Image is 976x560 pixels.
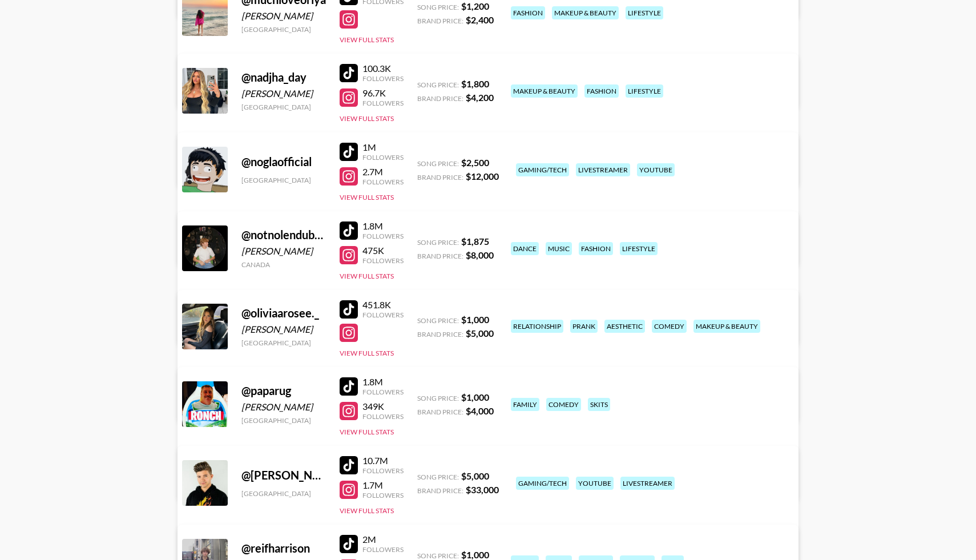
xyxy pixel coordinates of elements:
div: [GEOGRAPHIC_DATA] [241,25,326,34]
strong: $ 1,800 [461,78,489,89]
strong: $ 5,000 [461,470,489,481]
span: Song Price: [417,316,459,325]
div: 2.7M [362,166,404,178]
div: youtube [637,163,675,176]
div: fashion [579,242,613,255]
div: [GEOGRAPHIC_DATA] [241,176,326,184]
div: Followers [362,466,404,475]
span: Brand Price: [417,17,463,25]
div: Canada [241,260,326,269]
div: gaming/tech [516,477,569,490]
strong: $ 2,500 [461,157,489,168]
div: @ [PERSON_NAME] [241,468,326,482]
div: 1.7M [362,480,404,491]
div: 475K [362,245,404,256]
div: youtube [576,477,614,490]
div: 100.3K [362,63,404,74]
strong: $ 1,000 [461,392,489,402]
div: Followers [362,256,404,265]
div: fashion [511,6,545,19]
div: 1M [362,142,404,153]
button: View Full Stats [340,428,394,436]
div: [GEOGRAPHIC_DATA] [241,339,326,347]
div: relationship [511,320,563,333]
div: family [511,398,539,411]
div: makeup & beauty [511,84,578,98]
div: Followers [362,491,404,499]
div: Followers [362,178,404,186]
div: livestreamer [576,163,630,176]
div: comedy [546,398,581,411]
button: View Full Stats [340,272,394,280]
div: 451.8K [362,299,404,311]
div: dance [511,242,539,255]
div: 1.8M [362,376,404,388]
div: livestreamer [620,477,675,490]
button: View Full Stats [340,193,394,202]
span: Song Price: [417,394,459,402]
div: 96.7K [362,87,404,99]
div: Followers [362,153,404,162]
button: View Full Stats [340,349,394,357]
div: comedy [652,320,687,333]
div: 1.8M [362,220,404,232]
div: @ oliviaarosee._ [241,306,326,320]
div: @ nadjha_day [241,70,326,84]
div: prank [570,320,598,333]
button: View Full Stats [340,114,394,123]
strong: $ 1,000 [461,549,489,560]
strong: $ 5,000 [466,328,494,339]
strong: $ 2,400 [466,14,494,25]
div: aesthetic [604,320,645,333]
div: @ reifharrison [241,541,326,555]
div: @ notnolendubuc [241,228,326,242]
strong: $ 1,200 [461,1,489,11]
span: Brand Price: [417,173,463,182]
span: Song Price: [417,80,459,89]
span: Song Price: [417,238,459,247]
span: Brand Price: [417,330,463,339]
strong: $ 1,875 [461,236,489,247]
div: Followers [362,412,404,421]
strong: $ 12,000 [466,171,499,182]
strong: $ 8,000 [466,249,494,260]
div: 10.7M [362,455,404,466]
div: fashion [584,84,619,98]
div: [PERSON_NAME] [241,401,326,413]
div: Followers [362,99,404,107]
span: Brand Price: [417,94,463,103]
span: Song Price: [417,3,459,11]
span: Brand Price: [417,252,463,260]
div: 349K [362,401,404,412]
button: View Full Stats [340,506,394,515]
div: Followers [362,545,404,554]
span: Song Price: [417,473,459,481]
div: Followers [362,311,404,319]
strong: $ 4,000 [466,405,494,416]
div: lifestyle [626,84,663,98]
div: [GEOGRAPHIC_DATA] [241,416,326,425]
div: @ paparug [241,384,326,398]
div: Followers [362,388,404,396]
div: [GEOGRAPHIC_DATA] [241,489,326,498]
div: Followers [362,74,404,83]
strong: $ 4,200 [466,92,494,103]
strong: $ 1,000 [461,314,489,325]
div: [PERSON_NAME] [241,245,326,257]
div: [PERSON_NAME] [241,88,326,99]
div: lifestyle [620,242,658,255]
div: [PERSON_NAME] [241,324,326,335]
div: music [546,242,572,255]
span: Song Price: [417,551,459,560]
div: gaming/tech [516,163,569,176]
div: [PERSON_NAME] [241,10,326,22]
strong: $ 33,000 [466,484,499,495]
span: Song Price: [417,159,459,168]
span: Brand Price: [417,486,463,495]
button: View Full Stats [340,35,394,44]
div: @ noglaofficial [241,155,326,169]
div: [GEOGRAPHIC_DATA] [241,103,326,111]
div: Followers [362,232,404,240]
div: lifestyle [626,6,663,19]
div: makeup & beauty [693,320,760,333]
